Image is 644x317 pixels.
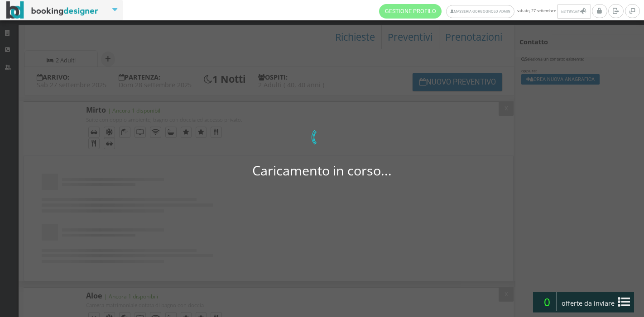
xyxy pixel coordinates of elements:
a: Masseria Gorgognolo Admin [446,5,514,18]
a: Gestione Profilo [379,4,442,19]
span: sabato, 27 settembre [379,4,592,19]
button: Notifiche [557,5,591,19]
img: BookingDesigner.com [6,1,98,19]
span: 0 [537,292,557,311]
span: offerte da inviare [559,296,618,311]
